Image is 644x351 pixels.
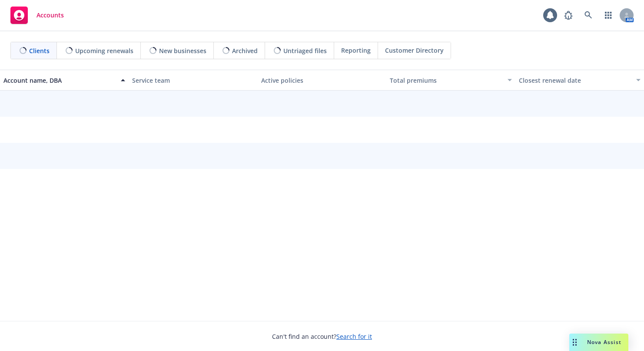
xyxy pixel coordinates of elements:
[336,332,372,341] a: Search for it
[390,76,502,85] div: Total premiums
[587,338,621,346] span: Nova Assist
[560,7,577,24] a: Report a Bug
[569,334,580,351] div: Drag to move
[580,7,597,24] a: Search
[515,70,644,91] button: Closest renewal date
[132,76,254,85] div: Service team
[7,3,67,27] a: Accounts
[386,70,515,91] button: Total premiums
[569,334,628,351] button: Nova Assist
[159,46,206,55] span: New businesses
[519,76,631,85] div: Closest renewal date
[385,46,444,55] span: Customer Directory
[232,46,258,55] span: Archived
[29,46,50,55] span: Clients
[258,70,386,91] button: Active policies
[283,46,327,55] span: Untriaged files
[3,76,116,85] div: Account name, DBA
[129,70,257,91] button: Service team
[37,12,64,19] span: Accounts
[75,46,133,55] span: Upcoming renewals
[272,332,372,341] span: Can't find an account?
[600,7,617,24] a: Switch app
[261,76,383,85] div: Active policies
[341,46,371,55] span: Reporting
